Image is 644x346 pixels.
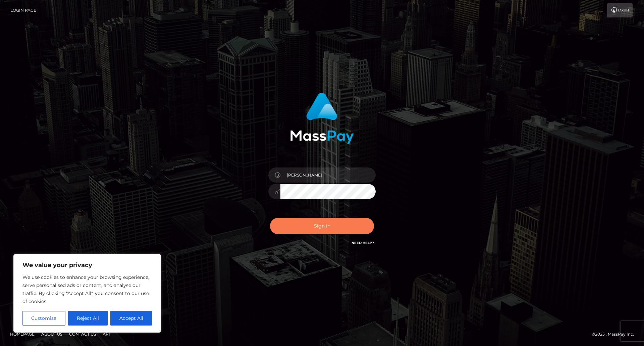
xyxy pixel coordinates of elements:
[22,311,65,326] button: Customise
[68,311,108,326] button: Reject All
[607,3,633,17] a: Login
[22,273,152,305] p: We use cookies to enhance your browsing experience, serve personalised ads or content, and analys...
[110,311,152,326] button: Accept All
[270,218,374,234] button: Sign in
[290,93,354,144] img: MassPay Login
[280,167,376,183] input: Username...
[13,254,161,333] div: We value your privacy
[352,241,374,245] a: Need Help?
[39,329,65,339] a: About Us
[100,329,113,339] a: API
[22,261,152,269] p: We value your privacy
[7,329,37,339] a: Homepage
[592,331,639,338] div: © 2025 , MassPay Inc.
[10,3,36,17] a: Login Page
[66,329,99,339] a: Contact Us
